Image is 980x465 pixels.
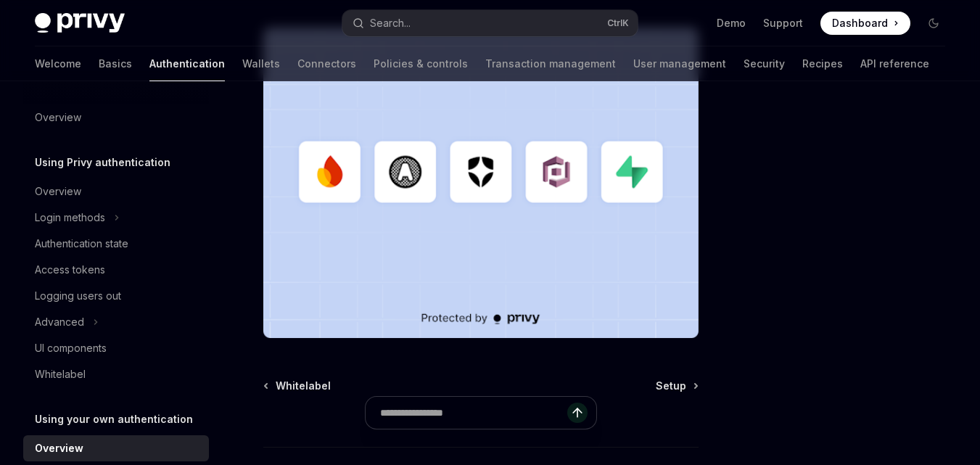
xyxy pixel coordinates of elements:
[35,109,81,126] div: Overview
[802,46,843,81] a: Recipes
[35,154,170,171] h5: Using Privy authentication
[35,13,125,33] img: dark logo
[99,46,132,81] a: Basics
[23,104,209,131] a: Overview
[35,209,105,226] div: Login methods
[149,46,225,81] a: Authentication
[832,16,888,30] span: Dashboard
[922,12,945,35] button: Toggle dark mode
[820,12,910,35] a: Dashboard
[763,16,803,30] a: Support
[35,46,81,81] a: Welcome
[297,46,356,81] a: Connectors
[35,235,128,252] div: Authentication state
[860,46,929,81] a: API reference
[717,16,746,30] a: Demo
[342,10,638,36] button: Open search
[607,17,629,29] span: Ctrl K
[23,257,209,283] a: Access tokens
[242,46,280,81] a: Wallets
[23,205,209,231] button: Toggle Login methods section
[744,46,785,81] a: Security
[23,231,209,257] a: Authentication state
[633,46,726,81] a: User management
[485,46,616,81] a: Transaction management
[370,15,411,32] div: Search...
[374,46,468,81] a: Policies & controls
[263,28,699,338] img: JWT-based auth splash
[23,178,209,205] a: Overview
[35,183,81,200] div: Overview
